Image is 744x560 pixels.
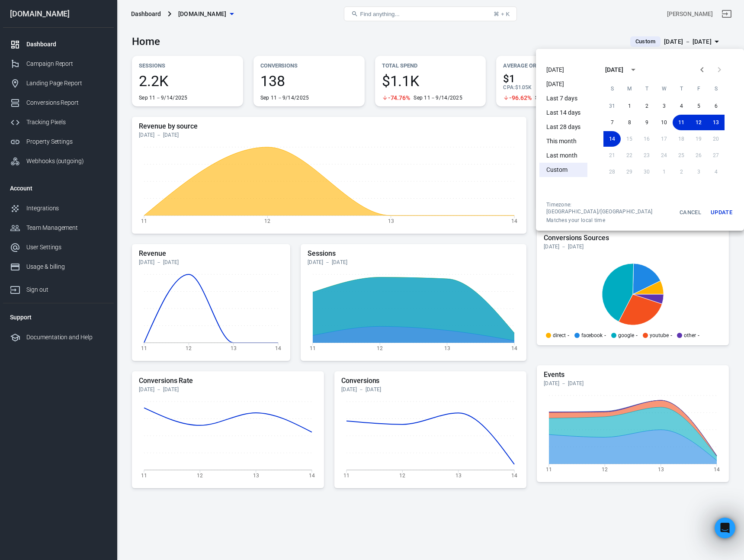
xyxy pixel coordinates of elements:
span: Monday [622,80,637,97]
li: This month [539,134,587,148]
div: Hi [PERSON_NAME], [14,57,159,65]
li: [DATE] [539,63,587,77]
button: 1 [621,98,638,114]
iframe: Intercom live chat [715,518,735,538]
button: 11 [673,115,690,130]
li: Custom [539,163,587,177]
div: No, I still need help 👤 [84,264,166,283]
button: Cancel [677,201,704,224]
button: Gif picker [27,283,34,290]
textarea: Message… [7,265,166,280]
li: Your €598 from Google Ads [20,129,159,137]
div: Did that answer help, or do you still need help from someone? [14,235,135,251]
div: Did that answer help, or do you still need help from someone? [7,229,142,257]
li: Last 28 days [539,120,587,134]
span: Sunday [604,80,620,97]
button: calendar view is open, switch to year view [626,62,641,77]
div: [DATE] [605,65,623,74]
li: Additional spend from Facebook Ads (likely around €1115) [20,139,159,155]
div: AnyTrack says… [7,229,166,264]
div: Timezone: [GEOGRAPHIC_DATA]/[GEOGRAPHIC_DATA] [546,201,673,215]
img: Profile image for Jose [25,5,38,19]
button: Update [708,201,735,224]
button: Start recording [55,283,62,290]
button: 9 [638,115,655,130]
button: Home [135,3,152,20]
b: both [48,78,64,85]
li: Last 7 days [539,91,587,106]
span: Thursday [673,80,689,97]
div: The €1713 you see in our dashboard combines spend from Google Ads and Facebook Ads for that campa... [14,69,159,95]
button: 12 [690,115,707,130]
button: 14 [603,131,621,147]
h1: AnyTrack [54,4,85,11]
button: Upload attachment [41,283,48,290]
button: Send a message… [148,280,162,294]
span: Friday [691,80,706,97]
div: Sébastien says… [7,264,166,293]
div: AnyTrack says… [7,51,166,229]
div: Check your Facebook Ads Manager for the remaining amount. The combined total should match what we... [14,160,159,185]
li: Last 14 days [539,106,587,120]
button: 7 [603,115,621,130]
button: go back [6,3,22,20]
button: 4 [673,98,690,114]
button: 2 [638,98,655,114]
span: Matches your local time [546,217,673,224]
button: Emoji picker [13,283,20,290]
div: Our platform aggregates spend across all connected ad accounts, so you see combined totals rather... [14,190,159,223]
span: Tuesday [639,80,654,97]
button: Previous month [693,61,711,78]
li: [DATE] [539,77,587,91]
div: Close [152,3,167,19]
button: 5 [690,98,707,114]
p: Back [DATE] [61,11,96,19]
img: Profile image for Laurent [37,5,51,19]
span: Wednesday [656,80,672,97]
li: Last month [539,148,587,163]
div: We fetch ad spend data hourly from all connected platforms, so your campaign total includes: [14,99,159,125]
span: Saturday [708,80,724,97]
div: Hi [PERSON_NAME],The €1713 you see in our dashboard combines spend frombothGoogle Ads and Faceboo... [7,51,166,229]
button: 13 [707,115,725,130]
button: 10 [655,115,673,130]
button: 3 [655,98,673,114]
button: 31 [603,98,621,114]
button: 6 [707,98,725,114]
button: 8 [621,115,638,130]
